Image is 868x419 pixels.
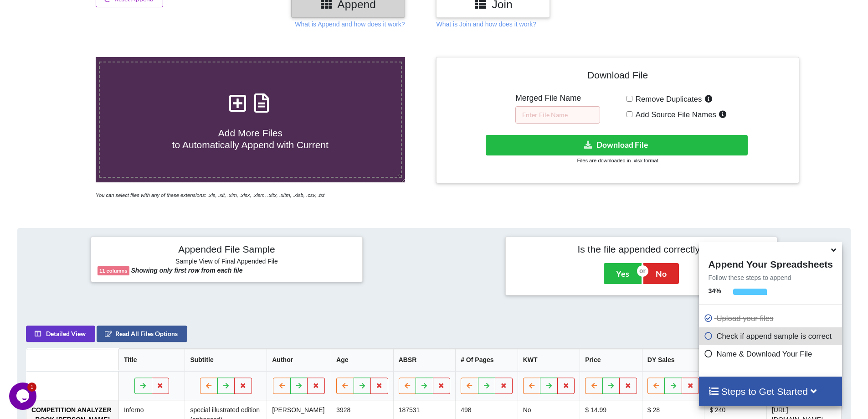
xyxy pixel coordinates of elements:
th: DY Sales [642,349,704,371]
b: Showing only first row from each file [131,267,243,274]
p: What is Join and how does it work? [436,20,536,29]
input: Enter File Name [515,106,600,124]
button: Detailed View [26,326,95,342]
button: No [643,263,679,284]
th: KWT [518,349,580,371]
h5: Merged File Name [515,93,600,103]
button: Read All Files Options [97,326,187,342]
h4: Steps to Get Started [708,386,832,397]
th: # Of Pages [456,349,518,371]
h6: Sample View of Final Appended File [98,258,356,267]
h4: Append Your Spreadsheets [699,256,842,270]
button: Download File [486,135,748,155]
p: Upload your files [704,313,839,324]
th: Author [267,349,331,371]
span: Remove Duplicates [632,95,702,103]
span: Add Source File Names [632,110,716,119]
p: Check if append sample is correct [704,331,839,342]
th: Subtitle [185,349,267,371]
p: Follow these steps to append [699,273,842,282]
iframe: chat widget [9,383,38,410]
i: You can select files with any of these extensions: .xls, .xlt, .xlm, .xlsx, .xlsm, .xltx, .xltm, ... [96,192,324,198]
th: Price [580,349,642,371]
button: Yes [604,263,642,284]
b: 34 % [708,287,721,295]
th: ABSR [393,349,456,371]
h4: Is the file appended correctly? [512,243,770,255]
h4: Appended File Sample [98,243,356,256]
p: Name & Download Your File [704,348,839,360]
b: 11 columns [99,268,128,274]
th: Age [331,349,393,371]
span: Add More Files to Automatically Append with Current [172,128,329,150]
h4: Download File [443,64,792,90]
th: Title [118,349,185,371]
p: What is Append and how does it work? [295,20,405,29]
small: Files are downloaded in .xlsx format [577,158,658,163]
